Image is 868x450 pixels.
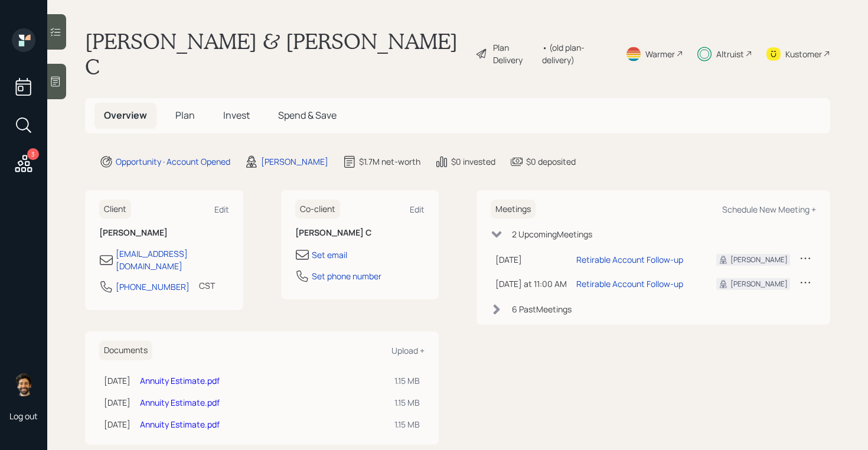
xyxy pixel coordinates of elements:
div: 1.15 MB [394,374,420,387]
span: Overview [104,109,147,122]
div: [DATE] [104,374,130,387]
div: Upload + [391,345,425,356]
div: Log out [9,410,38,422]
div: $1.7M net-worth [359,155,420,168]
div: 6 Past Meeting s [512,303,572,315]
div: Plan Delivery [493,41,536,66]
div: 2 Upcoming Meeting s [512,228,592,240]
div: [PHONE_NUMBER] [116,281,190,293]
div: Retirable Account Follow-up [576,253,683,266]
a: Annuity Estimate.pdf [140,419,220,430]
div: [EMAIL_ADDRESS][DOMAIN_NAME] [116,247,229,272]
div: 1.15 MB [394,418,420,431]
div: [PERSON_NAME] [730,255,788,265]
div: Schedule New Meeting + [722,204,816,215]
div: 1.15 MB [394,396,420,409]
span: Invest [223,109,250,122]
h6: Co-client [295,200,340,219]
div: Warmer [645,48,675,60]
div: Set email [312,249,347,261]
a: Annuity Estimate.pdf [140,397,220,408]
div: 3 [27,148,39,160]
a: Annuity Estimate.pdf [140,375,220,386]
span: Plan [175,109,195,122]
h6: [PERSON_NAME] [99,228,229,238]
div: Kustomer [785,48,822,60]
h6: Meetings [491,200,536,219]
span: Spend & Save [278,109,337,122]
div: [DATE] [104,396,130,409]
div: Set phone number [312,270,381,282]
div: [PERSON_NAME] [730,279,788,289]
div: CST [199,279,215,292]
h6: Client [99,200,131,219]
div: [PERSON_NAME] [261,155,328,168]
div: $0 invested [451,155,495,168]
div: Edit [214,204,229,215]
div: Retirable Account Follow-up [576,278,683,290]
div: • (old plan-delivery) [542,41,611,66]
div: $0 deposited [526,155,576,168]
div: [DATE] [104,418,130,431]
img: eric-schwartz-headshot.png [12,373,35,396]
div: Edit [410,204,425,215]
h6: [PERSON_NAME] C [295,228,425,238]
div: Opportunity · Account Opened [116,155,230,168]
div: [DATE] at 11:00 AM [495,278,567,290]
h1: [PERSON_NAME] & [PERSON_NAME] C [85,28,466,79]
div: [DATE] [495,253,567,266]
h6: Documents [99,341,152,360]
div: Altruist [716,48,744,60]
